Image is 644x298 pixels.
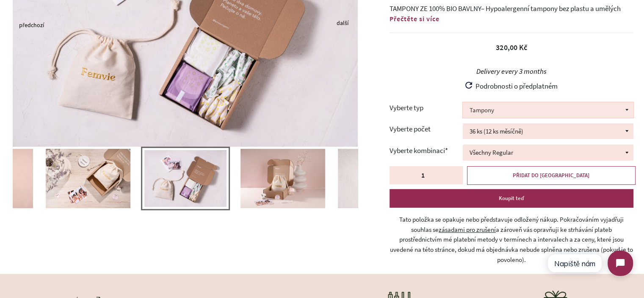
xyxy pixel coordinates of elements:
[472,81,557,91] span: Podrobnosti o předplatném
[390,214,633,265] small: Tato položka se opakuje nebo představuje odložený nákup. Pokračováním vyjadřuji souhlas se a záro...
[390,123,463,135] label: Vyberte počet
[338,149,423,208] img: TER07052_nahled_60026042-4c92-4937-a87b-c663277d37b7_400x.jpg
[476,67,546,76] label: Delivery every 3 months
[463,80,560,92] button: Podrobnosti o předplatném
[439,226,496,234] span: zásadami pro zrušení
[390,145,463,156] label: Vyberte kombinaci*
[390,102,463,114] label: Vyberte typ
[337,23,341,25] button: Next
[19,25,23,27] button: Previous
[496,42,527,52] span: 320,00 Kč
[240,149,325,208] img: TER07022_nahled_8cbbf038-df9d-495c-8a81-dc3926471646_400x.jpg
[513,172,589,179] span: PŘIDAT DO [GEOGRAPHIC_DATA]
[144,150,227,207] img: TER06153_nahled_55e4d994-aa26-4205-95cb-2843203b3a89_400x.jpg
[467,166,636,185] button: PŘIDAT DO [GEOGRAPHIC_DATA]
[390,4,481,13] span: TAMPONY ZE 100% BIO BAVLNY
[46,149,130,208] img: TER07046_nahled_e819ef39-4be1-4e26-87ba-be875aeae645_400x.jpg
[390,4,627,36] span: – Hypoalergenní tampony bez plastu a umělých barviv, vyrobeny pouze z čisté bavlny. Díky 2 veliko...
[390,14,439,23] span: Přečtěte si více
[540,243,640,283] iframe: Tidio Chat
[390,189,633,208] button: Koupit teď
